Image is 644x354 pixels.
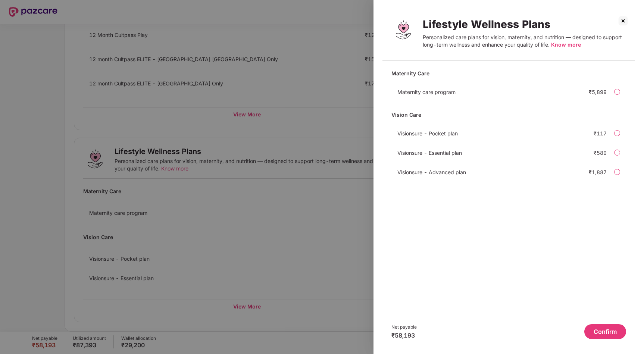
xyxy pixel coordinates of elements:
div: Vision Care [391,108,626,121]
span: Visionsure - Pocket plan [397,130,458,137]
div: Net payable [391,324,417,330]
div: ₹589 [594,150,607,156]
img: Lifestyle Wellness Plans [391,18,415,42]
span: Know more [551,41,581,48]
div: Maternity Care [391,67,626,80]
span: Visionsure - Advanced plan [397,169,466,175]
div: ₹117 [594,130,607,137]
img: svg+xml;base64,PHN2ZyBpZD0iQ3Jvc3MtMzJ4MzIiIHhtbG5zPSJodHRwOi8vd3d3LnczLm9yZy8yMDAwL3N2ZyIgd2lkdG... [617,15,629,27]
div: Personalized care plans for vision, maternity, and nutrition — designed to support long-term well... [423,34,626,48]
div: ₹1,887 [589,169,607,175]
div: Lifestyle Wellness Plans [423,18,626,31]
div: ₹58,193 [391,332,417,339]
button: Confirm [584,324,626,339]
span: Visionsure - Essential plan [397,150,462,156]
span: Maternity care program [397,89,456,95]
div: ₹5,899 [589,89,607,95]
